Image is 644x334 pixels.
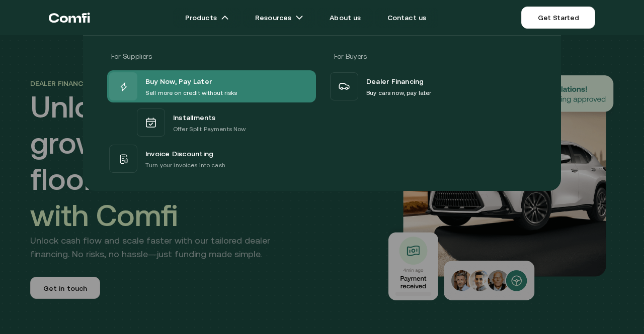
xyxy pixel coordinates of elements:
[243,8,315,28] a: Resourcesarrow icons
[221,14,229,22] img: arrow icons
[295,14,303,22] img: arrow icons
[366,88,431,98] p: Buy cars now, pay later
[107,143,316,175] a: Invoice DiscountingTurn your invoices into cash
[375,8,439,28] a: Contact us
[111,52,151,60] span: For Suppliers
[366,75,424,88] span: Dealer Financing
[107,102,316,143] a: InstallmentsOffer Split Payments Now
[145,147,213,160] span: Invoice Discounting
[173,8,241,28] a: Productsarrow icons
[334,52,367,60] span: For Buyers
[317,8,373,28] a: About us
[521,7,595,29] a: Get Started
[145,88,237,98] p: Sell more on credit without risks
[173,111,216,124] span: Installments
[145,160,225,170] p: Turn your invoices into cash
[173,124,246,134] p: Offer Split Payments Now
[328,70,537,102] a: Dealer FinancingBuy cars now, pay later
[107,70,316,102] a: Buy Now, Pay LaterSell more on credit without risks
[145,75,212,88] span: Buy Now, Pay Later
[49,3,90,33] a: Return to the top of the Comfi home page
